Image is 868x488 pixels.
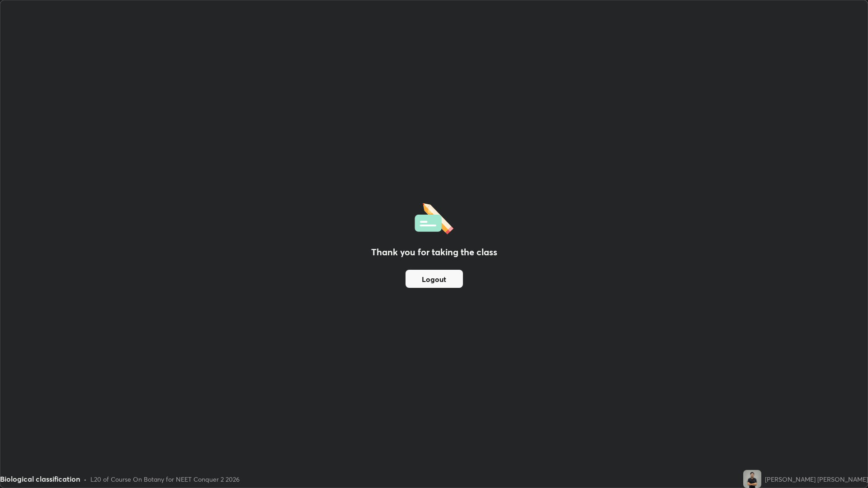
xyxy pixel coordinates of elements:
[743,470,761,488] img: 3e079731d6954bf99f87b3e30aff4e14.jpg
[765,474,868,484] div: [PERSON_NAME] [PERSON_NAME]
[84,474,87,484] div: •
[371,245,497,259] h2: Thank you for taking the class
[415,200,453,235] img: offlineFeedback.1438e8b3.svg
[90,474,240,484] div: L20 of Course On Botany for NEET Conquer 2 2026
[406,270,463,288] button: Logout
